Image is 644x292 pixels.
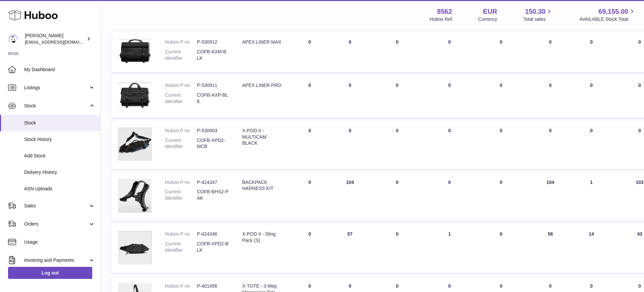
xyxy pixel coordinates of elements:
span: 69,155.00 [598,7,628,16]
span: [EMAIL_ADDRESS][DOMAIN_NAME] [25,39,99,45]
td: 0 [424,32,475,72]
div: [PERSON_NAME] [25,33,85,45]
dt: Current identifier [165,92,197,105]
strong: 8562 [437,7,452,16]
dt: Huboo P no [165,231,197,237]
img: product image [118,179,152,213]
dt: Huboo P no [165,128,197,134]
span: 0 [500,83,502,88]
div: Currency [478,16,497,22]
div: APEX LINER PRO [242,82,283,89]
dd: COFB-XPD2-BLK [197,241,229,253]
dt: Huboo P no [165,39,197,45]
dt: Current identifier [165,241,197,253]
span: Stock History [24,136,95,143]
span: Stock [24,103,88,109]
a: Log out [8,267,92,279]
span: 0 [500,128,502,133]
dt: Current identifier [165,49,197,61]
dt: Huboo P no [165,283,197,289]
td: 14 [573,224,610,273]
dt: Huboo P no [165,179,197,186]
span: 0 [500,39,502,45]
td: 0 [424,76,475,117]
td: 0 [289,32,330,72]
td: 0 [573,32,610,72]
td: 0 [289,76,330,117]
td: 0 [330,76,370,117]
dd: P-530912 [197,39,229,45]
dd: P-424347 [197,179,229,186]
dd: P-401456 [197,283,229,289]
div: APEX LINER MAX [242,39,283,45]
img: product image [118,39,152,64]
dd: COFB-BHS2-PAK [197,189,229,201]
span: 150.30 [525,7,545,16]
td: 104 [330,173,370,221]
span: Orders [24,221,88,227]
td: 57 [330,224,370,273]
td: 1 [573,173,610,221]
dt: Huboo P no [165,82,197,89]
td: 0 [330,121,370,169]
span: AVAILABLE Stock Total [579,16,636,22]
span: Usage [24,239,95,245]
td: 0 [289,224,330,273]
img: product image [118,231,152,264]
span: Add Stock [24,153,95,159]
span: My Dashboard [24,66,95,73]
td: 0 [528,121,573,169]
td: 0 [573,121,610,169]
td: 0 [370,224,424,273]
a: 150.30 Total sales [523,7,553,22]
a: 69,155.00 AVAILABLE Stock Total [579,7,636,22]
td: 0 [424,173,475,221]
td: 56 [528,224,573,273]
td: 0 [573,76,610,117]
td: 0 [370,173,424,221]
img: fumi@codeofbell.com [8,34,18,44]
span: Delivery History [24,169,95,176]
div: BACKPACK HARNESS KIT [242,179,283,192]
td: 0 [289,173,330,221]
td: 0 [370,121,424,169]
td: 1 [424,224,475,273]
td: 0 [330,32,370,72]
span: 0 [500,180,502,185]
dt: Current identifier [165,189,197,201]
td: 0 [528,76,573,117]
dd: P-530911 [197,82,229,89]
span: Invoicing and Payments [24,257,88,263]
td: 0 [424,121,475,169]
td: 104 [528,173,573,221]
dt: Current identifier [165,137,197,150]
span: ASN Uploads [24,186,95,192]
dd: COFB-XPD2-MCB [197,137,229,150]
strong: EUR [483,7,497,16]
td: 0 [528,32,573,72]
dd: COFB-AXM-BLK [197,49,229,61]
div: Huboo Ref [430,16,452,22]
td: 0 [370,32,424,72]
span: 0 [500,231,502,237]
span: Total sales [523,16,553,22]
dd: P-530903 [197,128,229,134]
div: X-POD II - Sling Pack (S) [242,231,283,244]
div: X-POD II - MULTICAM BLACK [242,128,283,147]
td: 0 [370,76,424,117]
dd: P-424346 [197,231,229,237]
span: Listings [24,85,88,91]
img: product image [118,128,152,161]
td: 0 [289,121,330,169]
dd: COFB-AXP-BLK [197,92,229,105]
img: product image [118,82,152,109]
span: Stock [24,120,95,126]
span: Sales [24,203,88,209]
span: 0 [500,283,502,289]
